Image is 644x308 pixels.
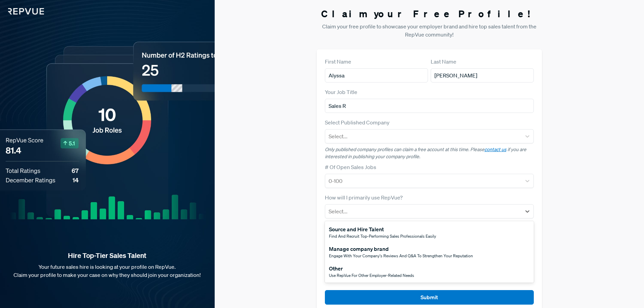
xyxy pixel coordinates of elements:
input: Last Name [431,68,534,82]
input: First Name [325,68,428,82]
div: Other [329,264,414,273]
p: Only published company profiles can claim a free account at this time. Please if you are interest... [325,146,534,160]
span: Engage with your company's reviews and Q&A to strengthen your reputation [329,253,473,259]
label: Select Published Company [325,118,389,126]
strong: Hire Top-Tier Sales Talent [11,251,204,260]
p: Your future sales hire is looking at your profile on RepVue. Claim your profile to make your case... [11,263,204,279]
p: Claim your free profile to showcase your employer brand and hire top sales talent from the RepVue... [317,22,542,39]
label: # Of Open Sales Jobs [325,163,376,171]
a: contact us [484,146,506,152]
label: Your Job Title [325,88,357,96]
div: Source and Hire Talent [329,225,436,233]
label: How will I primarily use RepVue? [325,193,403,202]
input: Title [325,99,534,113]
span: Use RepVue for other employer-related needs [329,273,414,278]
label: Last Name [431,57,456,66]
label: First Name [325,57,351,66]
div: Manage company brand [329,245,473,253]
h3: Claim your Free Profile! [317,8,542,20]
span: Find and recruit top-performing sales professionals easily [329,233,436,239]
button: Submit [325,290,534,305]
